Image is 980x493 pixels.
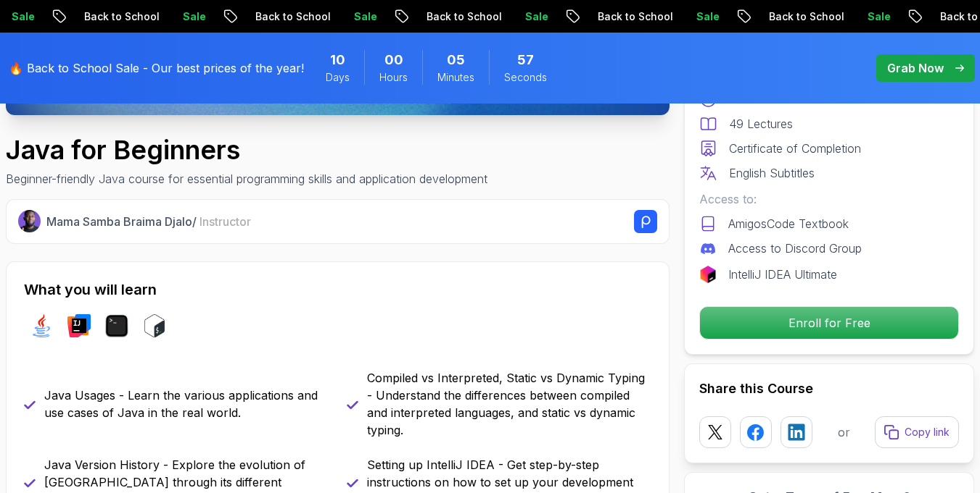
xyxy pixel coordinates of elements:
p: Sale [510,9,556,24]
h1: Java for Beginners [6,135,487,164]
p: or [838,424,850,441]
p: Beginner-friendly Java course for essential programming skills and application development [6,170,487,187]
p: Grab Now [887,59,944,77]
img: Nelson Djalo [18,210,41,232]
p: Certificate of Completion [729,140,861,157]
img: jetbrains logo [699,266,717,283]
button: Enroll for Free [699,306,959,340]
span: 10 Days [330,50,345,70]
img: terminal logo [105,314,128,337]
h2: Share this Course [699,379,959,399]
p: Back to School [240,9,339,24]
p: Sale [852,9,899,24]
button: Copy link [875,416,959,448]
p: Back to School [582,9,681,24]
p: Copy link [905,425,950,439]
span: Hours [379,70,408,85]
span: Instructor [199,214,251,229]
span: 0 Hours [384,50,403,70]
p: 49 Lectures [729,115,793,132]
p: AmigosCode Textbook [728,215,849,232]
img: intellij logo [67,314,91,337]
span: Seconds [504,70,547,85]
p: Sale [681,9,728,24]
span: Minutes [437,70,474,85]
p: IntelliJ IDEA Ultimate [728,266,837,283]
img: java logo [30,314,53,337]
p: Compiled vs Interpreted, Static vs Dynamic Typing - Understand the differences between compiled a... [367,369,652,439]
p: Back to School [411,9,510,24]
p: Access to: [699,190,959,208]
span: 5 Minutes [447,50,465,70]
img: bash logo [143,314,166,337]
h2: What you will learn [24,279,651,300]
p: Enroll for Free [700,307,958,339]
p: Mama Samba Braima Djalo / [46,213,251,230]
p: Java Usages - Learn the various applications and use cases of Java in the real world. [44,387,329,421]
p: Sale [168,9,214,24]
p: English Subtitles [729,164,815,182]
span: 57 Seconds [517,50,534,70]
p: Access to Discord Group [728,240,862,257]
p: 🔥 Back to School Sale - Our best prices of the year! [9,59,304,77]
span: Days [326,70,350,85]
p: Sale [339,9,385,24]
p: Back to School [754,9,852,24]
p: Back to School [69,9,168,24]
